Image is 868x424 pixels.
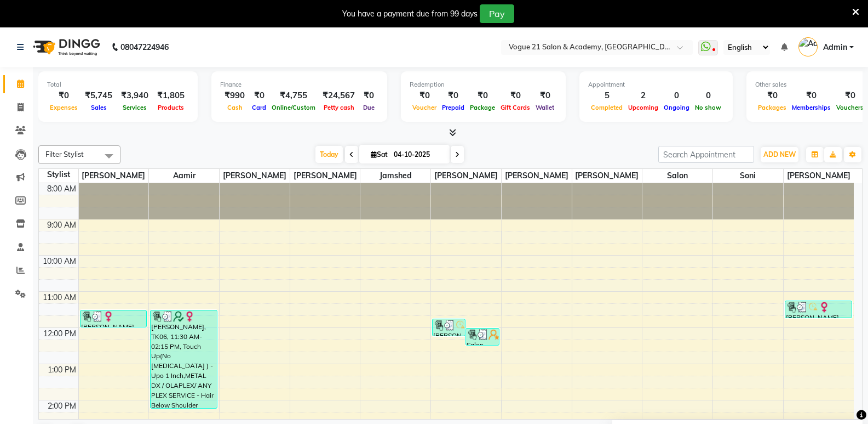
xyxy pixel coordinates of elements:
div: ₹0 [498,89,533,102]
div: 0 [692,89,724,102]
div: ₹0 [439,89,467,102]
div: [PERSON_NAME], TK03, 11:15 AM-11:45 AM, Blow Dry - Hair Below Shoulder [785,301,852,318]
div: 5 [588,89,625,102]
span: [PERSON_NAME] [431,169,501,183]
span: Packages [755,104,789,111]
div: [PERSON_NAME], TK04, 11:30 AM-12:00 PM, hair wash With Blow Dry - Hair Below Shoulder [81,310,147,327]
div: ₹0 [533,89,557,102]
span: Completed [588,104,625,111]
span: aamir [149,169,219,183]
span: Memberships [789,104,833,111]
span: [PERSON_NAME] [79,169,149,183]
div: Stylist [39,169,78,180]
span: Due [360,104,377,111]
span: [PERSON_NAME] [290,169,360,183]
div: 2 [625,89,661,102]
div: 11:00 AM [41,292,78,303]
img: logo [28,32,103,63]
div: ₹4,755 [269,89,318,102]
div: ₹5,745 [81,89,117,102]
span: Filter Stylist [45,150,84,159]
div: 9:00 AM [45,219,78,231]
span: Vouchers [833,104,866,111]
span: Petty cash [321,104,357,111]
div: ₹1,805 [153,89,189,102]
div: ₹0 [755,89,789,102]
span: Sales [88,104,110,111]
span: Online/Custom [269,104,318,111]
div: [PERSON_NAME], TK03, 11:45 AM-12:15 PM, Threading - Eyebrows,Threading - Upper Lip [433,319,465,336]
span: No show [692,104,724,111]
div: Finance [220,80,378,89]
div: 10:00 AM [41,256,78,267]
div: 12:00 PM [41,328,78,340]
div: ₹3,940 [117,89,153,102]
b: 08047224946 [120,32,169,63]
span: Prepaid [439,104,467,111]
div: ₹0 [249,89,269,102]
span: Card [249,104,269,111]
div: ₹0 [359,89,378,102]
div: Total [47,80,189,89]
div: 1:00 PM [45,364,78,376]
span: Gift Cards [498,104,533,111]
span: Admin [823,42,847,53]
div: ₹0 [47,89,81,102]
span: Cash [225,104,245,111]
div: Redemption [410,80,557,89]
div: ₹24,567 [318,89,359,102]
span: [PERSON_NAME] [572,169,642,183]
span: Ongoing [661,104,692,111]
span: Package [467,104,498,111]
span: [PERSON_NAME] [502,169,572,183]
span: Voucher [410,104,439,111]
input: Search Appointment [658,146,754,163]
div: You have a payment due from 99 days [342,8,478,20]
div: ₹0 [467,89,498,102]
span: Services [120,104,150,111]
span: [PERSON_NAME] [220,169,290,183]
img: Admin [798,37,818,56]
span: Today [315,146,343,163]
span: Products [155,104,187,111]
input: 2025-10-04 [390,146,445,163]
span: ADD NEW [763,150,796,159]
span: Upcoming [625,104,661,111]
div: 2:00 PM [45,400,78,412]
div: 8:00 AM [45,183,78,195]
div: 0 [661,89,692,102]
div: [PERSON_NAME], TK06, 11:30 AM-02:15 PM, Touch Up(No [MEDICAL_DATA] ) - Upo 1 Inch,METAL DX / OLAP... [151,310,217,408]
span: Wallet [533,104,557,111]
span: Expenses [47,104,81,111]
div: Appointment [588,80,724,89]
div: ₹990 [220,89,249,102]
div: ₹0 [833,89,866,102]
div: ₹0 [789,89,833,102]
span: soni [713,169,783,183]
span: salon [642,169,712,183]
button: ADD NEW [761,147,798,162]
button: Pay [480,4,514,23]
div: Salon, TK05, 12:00 PM-12:30 PM, Pedicure (Classic) - Regular [466,329,498,345]
div: ₹0 [410,89,439,102]
span: [PERSON_NAME] [784,169,854,183]
span: Sat [368,150,390,159]
span: Jamshed [360,169,430,183]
